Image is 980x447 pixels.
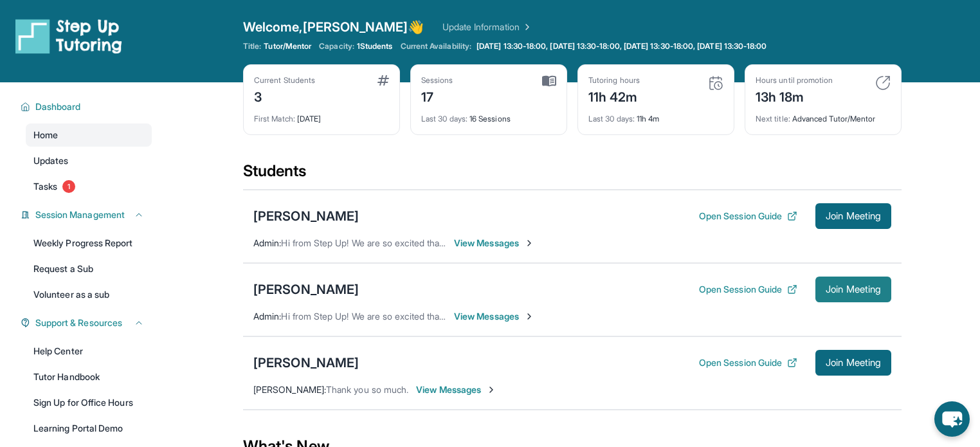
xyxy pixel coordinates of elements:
span: Join Meeting [826,359,881,367]
div: [PERSON_NAME] [253,207,359,225]
img: Chevron Right [520,21,532,33]
img: Chevron-Right [524,311,534,322]
span: Support & Resources [35,316,122,329]
span: Admin : [253,237,281,248]
span: Last 30 days : [588,114,635,123]
img: logo [15,18,122,54]
span: Tasks [33,180,57,193]
img: Chevron-Right [486,385,496,395]
span: Title: [243,41,261,51]
button: chat-button [934,401,970,437]
span: Dashboard [35,100,81,113]
span: Join Meeting [826,212,881,220]
span: Admin : [253,311,281,322]
div: 3 [254,86,315,106]
span: 1 Students [357,41,393,51]
a: Update Information [442,21,532,33]
span: Last 30 days : [421,114,467,123]
div: Hours until promotion [756,75,833,86]
button: Open Session Guide [699,356,797,369]
a: [DATE] 13:30-18:00, [DATE] 13:30-18:00, [DATE] 13:30-18:00, [DATE] 13:30-18:00 [474,41,769,51]
img: card [875,75,891,91]
div: 11h 4m [588,106,723,124]
button: Dashboard [30,100,144,113]
div: 13h 18m [756,86,833,106]
a: Volunteer as a sub [26,283,152,306]
img: card [708,75,723,91]
span: View Messages [416,383,496,396]
div: [DATE] [254,106,389,124]
button: Session Management [30,208,144,221]
button: Join Meeting [815,350,891,376]
button: Open Session Guide [699,283,797,296]
span: View Messages [454,237,534,250]
button: Support & Resources [30,316,144,329]
span: Current Availability: [401,41,471,51]
a: Updates [26,149,152,172]
a: Help Center [26,340,152,363]
a: Tasks1 [26,175,152,198]
button: Join Meeting [815,277,891,302]
div: Sessions [421,75,453,86]
span: View Messages [454,310,534,323]
a: Weekly Progress Report [26,232,152,255]
span: Session Management [35,208,125,221]
img: card [542,75,556,87]
img: Chevron-Right [524,238,534,248]
button: Join Meeting [815,203,891,229]
span: [PERSON_NAME] : [253,384,326,395]
span: Next title : [756,114,790,123]
div: 16 Sessions [421,106,556,124]
span: First Match : [254,114,295,123]
span: Join Meeting [826,286,881,293]
span: Home [33,129,58,141]
img: card [377,75,389,86]
a: Tutor Handbook [26,365,152,388]
div: [PERSON_NAME] [253,354,359,372]
div: Students [243,161,902,189]
div: Advanced Tutor/Mentor [756,106,891,124]
span: Thank you so much. [326,384,408,395]
span: Capacity: [319,41,354,51]
span: Welcome, [PERSON_NAME] 👋 [243,18,424,36]
div: Tutoring hours [588,75,640,86]
div: 11h 42m [588,86,640,106]
span: Tutor/Mentor [264,41,311,51]
button: Open Session Guide [699,210,797,223]
div: 17 [421,86,453,106]
div: Current Students [254,75,315,86]
a: Home [26,123,152,147]
span: Updates [33,154,69,167]
div: [PERSON_NAME] [253,280,359,298]
span: 1 [62,180,75,193]
a: Sign Up for Office Hours [26,391,152,414]
span: [DATE] 13:30-18:00, [DATE] 13:30-18:00, [DATE] 13:30-18:00, [DATE] 13:30-18:00 [476,41,767,51]
a: Learning Portal Demo [26,417,152,440]
a: Request a Sub [26,257,152,280]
